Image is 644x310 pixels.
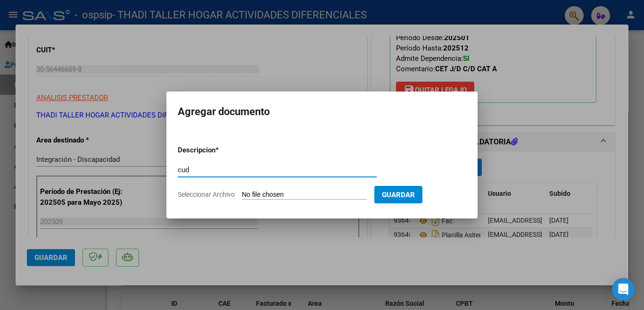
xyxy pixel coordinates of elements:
[374,186,422,203] button: Guardar
[178,191,235,198] span: Seleccionar Archivo
[382,191,415,199] span: Guardar
[178,103,466,121] h2: Agregar documento
[178,145,264,156] p: Descripcion
[612,278,635,301] div: Open Intercom Messenger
